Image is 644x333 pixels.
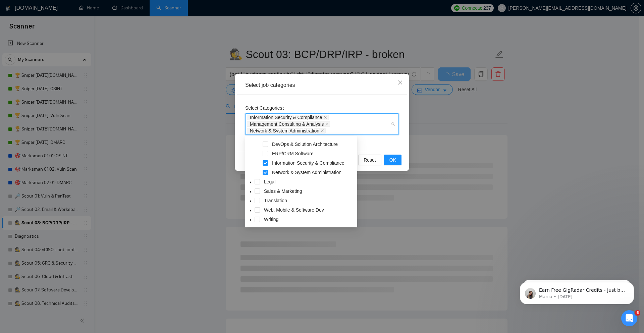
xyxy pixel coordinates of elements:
[264,217,278,222] span: Writing
[510,268,644,315] iframe: Intercom notifications message
[264,207,324,213] span: Web, Mobile & Software Dev
[621,310,637,326] iframe: Intercom live chat
[397,80,403,85] span: close
[321,129,324,132] span: close
[272,160,344,166] span: Information Security & Compliance
[389,156,396,164] span: OK
[635,310,640,316] span: 6
[384,155,401,165] button: OK
[264,188,302,194] span: Sales & Marketing
[247,115,329,120] span: Information Security & Compliance
[250,128,319,133] span: Network & System Administration
[263,215,356,223] span: Writing
[271,159,356,167] span: Information Security & Compliance
[271,140,356,148] span: DevOps & Solution Architecture
[272,142,338,147] span: DevOps & Solution Architecture
[391,74,409,92] button: Close
[327,128,328,133] input: Select Categories
[364,156,376,164] span: Reset
[249,200,252,203] span: caret-down
[272,170,341,175] span: Network & System Administration
[249,218,252,222] span: caret-down
[249,190,252,193] span: caret-down
[358,155,381,165] button: Reset
[249,209,252,212] span: caret-down
[264,198,287,203] span: Translation
[250,122,324,126] span: Management Consulting & Analysis
[271,168,356,176] span: Network & System Administration
[263,178,356,186] span: Legal
[263,197,356,205] span: Translation
[249,181,252,184] span: caret-down
[263,206,356,214] span: Web, Mobile & Software Dev
[325,122,328,126] span: close
[250,115,322,120] span: Information Security & Compliance
[245,103,287,113] label: Select Categories
[245,81,399,89] div: Select job categories
[324,116,327,119] span: close
[272,151,314,156] span: ERP/CRM Software
[271,150,356,158] span: ERP/CRM Software
[264,179,275,184] span: Legal
[247,128,326,133] span: Network & System Administration
[263,187,356,195] span: Sales & Marketing
[247,121,330,127] span: Management Consulting & Analysis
